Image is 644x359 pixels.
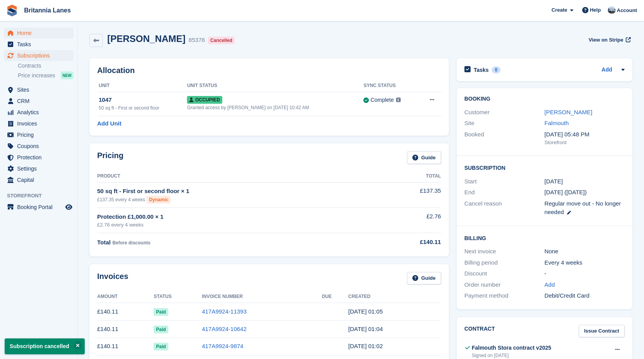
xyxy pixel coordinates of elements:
h2: Contract [464,325,495,338]
span: Invoices [17,118,64,129]
h2: [PERSON_NAME] [107,33,185,44]
th: Status [154,291,202,303]
img: stora-icon-8386f47178a22dfd0bd8f6a31ec36ba5ce8667c1dd55bd0f319d3a0aa187defe.svg [6,5,18,16]
a: Issue Contract [579,325,625,338]
td: £140.11 [97,303,154,321]
div: Booked [464,130,545,146]
div: Falmouth Stora contract v2025 [472,344,552,352]
div: Billing period [464,258,545,267]
td: £140.11 [97,321,154,338]
div: 0 [492,66,501,73]
div: Debit/Credit Card [545,291,625,300]
a: menu [4,84,73,95]
div: Site [464,119,545,128]
th: Unit Status [187,80,363,92]
div: NEW [61,71,73,79]
span: View on Stripe [588,36,623,44]
div: Dynamic [147,196,171,204]
a: 417A9924-9874 [202,343,243,349]
div: Storefront [545,139,625,146]
th: Total [377,170,441,183]
div: Signed on [DATE] [472,352,552,359]
div: 50 sq ft - First or second floor × 1 [97,187,377,196]
th: Created [348,291,441,303]
a: Contracts [18,62,73,70]
th: Amount [97,291,154,303]
span: Occupied [187,96,222,104]
span: Total [97,239,111,246]
span: CRM [17,96,64,106]
span: Help [590,6,601,14]
a: menu [4,50,73,61]
a: Add Unit [97,119,121,128]
span: Home [17,28,64,38]
span: Protection [17,152,64,163]
td: £137.35 [377,182,441,207]
div: End [464,188,545,197]
a: Preview store [64,202,73,212]
h2: Booking [464,96,625,102]
th: Due [322,291,348,303]
a: Add [545,281,555,289]
th: Product [97,170,377,183]
div: Start [464,177,545,186]
div: 1047 [99,96,187,105]
th: Sync Status [363,80,417,92]
time: 2025-05-18 00:00:00 UTC [545,177,563,186]
span: Price increases [18,72,55,79]
img: icon-info-grey-7440780725fd019a000dd9b08b2336e03edf1995a4989e88bcd33f0948082b44.svg [396,98,401,102]
time: 2025-08-10 00:04:14 UTC [348,326,383,332]
div: 50 sq ft - First or second floor [99,105,187,112]
div: Payment method [464,291,545,300]
a: 417A9924-11393 [202,308,246,315]
span: Pricing [17,129,64,140]
a: Price increases NEW [18,71,73,80]
div: £140.11 [377,238,441,247]
h2: Allocation [97,66,441,75]
p: Subscription cancelled [5,338,85,354]
span: Account [617,7,637,14]
div: Every 4 weeks [545,258,625,267]
span: Tasks [17,39,64,50]
div: Cancel reason [464,199,545,217]
div: £2.76 every 4 weeks [97,221,377,229]
td: £2.76 [377,208,441,233]
div: Cancelled [208,37,235,44]
a: Add [602,66,612,75]
div: £137.35 every 4 weeks [97,196,377,204]
div: Customer [464,108,545,117]
span: Coupons [17,141,64,152]
div: Complete [370,96,394,104]
a: View on Stripe [585,33,632,46]
div: Order number [464,281,545,289]
div: [DATE] 05:48 PM [545,130,625,139]
div: - [545,269,625,278]
div: Discount [464,269,545,278]
span: Regular move out - No longer needed [545,200,621,216]
a: 417A9924-10642 [202,326,246,332]
a: menu [4,141,73,152]
th: Invoice Number [202,291,322,303]
a: Guide [407,151,441,164]
a: menu [4,163,73,174]
div: Protection £1,000.00 × 1 [97,213,377,221]
a: menu [4,107,73,118]
a: menu [4,152,73,163]
span: Capital [17,174,64,185]
a: [PERSON_NAME] [545,109,592,115]
span: Paid [154,326,168,333]
a: menu [4,96,73,106]
time: 2025-09-07 00:05:08 UTC [348,308,383,315]
a: Falmouth [545,120,569,126]
span: Booking Portal [17,202,64,213]
a: menu [4,39,73,50]
img: John Millership [608,6,616,14]
span: Sites [17,84,64,95]
span: Settings [17,163,64,174]
a: Britannia Lanes [21,4,74,17]
h2: Subscription [464,164,625,171]
div: Granted access by [PERSON_NAME] on [DATE] 10:42 AM [187,104,363,111]
th: Unit [97,80,187,92]
span: Create [552,6,567,14]
time: 2025-07-13 00:02:31 UTC [348,343,383,349]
